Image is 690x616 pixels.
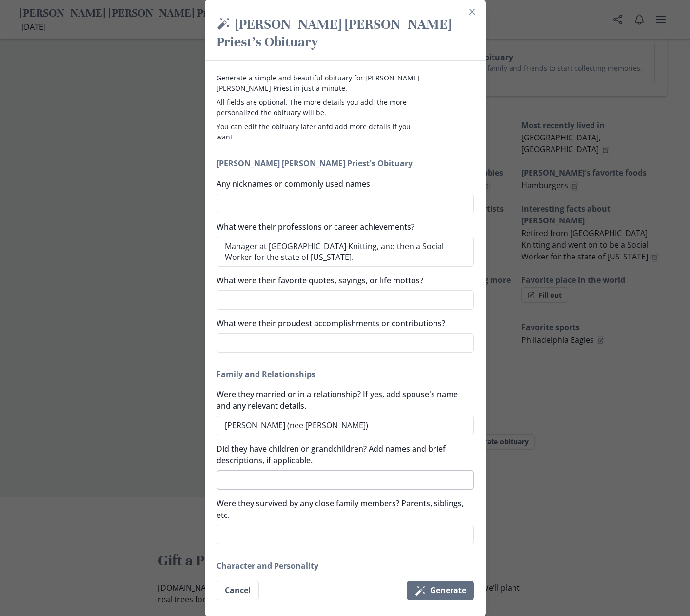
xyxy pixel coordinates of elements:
p: You can edit the obituary later anfd add more details if you want. [217,121,422,142]
label: What were their proudest accomplishments or contributions? [217,318,468,329]
label: Did they have children or grandchildren? Add names and brief descriptions, if applicable. [217,443,468,466]
label: What were their favorite quotes, sayings, or life mottos? [217,275,468,286]
p: All fields are optional. The more details you add, the more personalized the obituary will be. [217,97,422,118]
label: Were they married or in a relationship? If yes, add spouse's name and any relevant details. [217,388,468,412]
label: Were they survived by any close family members? Parents, siblings, etc. [217,497,468,521]
button: Cancel [217,581,259,600]
h2: Character and Personality [217,560,474,572]
label: Any nicknames or commonly used names [217,178,468,190]
h2: Family and Relationships [217,368,474,380]
p: Generate a simple and beautiful obituary for [PERSON_NAME] [PERSON_NAME] Priest in just a minute. [217,73,422,93]
label: What were their professions or career achievements? [217,221,468,233]
button: Close [464,4,480,20]
textarea: [PERSON_NAME] (nee [PERSON_NAME]) [217,416,474,435]
h2: [PERSON_NAME] [PERSON_NAME] Priest's Obituary [217,16,474,53]
button: Generate [407,581,474,600]
textarea: Manager at [GEOGRAPHIC_DATA] Knitting, and then a Social Worker for the state of [US_STATE]. [217,237,474,267]
h2: [PERSON_NAME] [PERSON_NAME] Priest's Obituary [217,158,474,169]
